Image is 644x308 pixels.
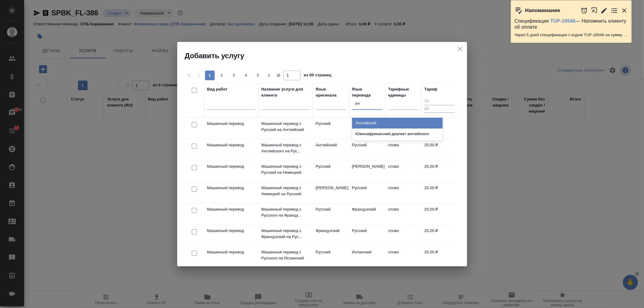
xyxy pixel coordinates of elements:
[385,225,421,246] td: слово
[421,160,458,182] td: 20,00 ₽
[207,249,255,255] p: Машинный перевод
[581,7,588,14] button: Отложить
[421,225,458,246] td: 20,00 ₽
[388,86,418,98] div: Тарифные единицы
[261,185,310,197] p: Машинный перевод с Немецкий на Русский
[550,18,575,24] a: TUP-16546
[261,206,310,218] p: Машинный перевод с Русского на Францу...
[514,18,628,30] p: Спецификация — Напомнить клиенту об оплате
[261,228,310,240] p: Машинный перевод с Французский на Рус...
[349,225,385,246] td: Русский
[385,246,421,267] td: слово
[425,98,455,105] input: От
[316,86,346,98] div: Язык оригинала
[313,182,349,203] td: [PERSON_NAME]
[611,7,618,14] button: Перейти в todo
[207,164,255,170] p: Машинный перевод
[261,164,310,176] p: Машинный перевод с Русский на Немецкий
[385,139,421,160] td: слово
[313,118,349,139] td: Русский
[421,182,458,203] td: 20,00 ₽
[425,105,455,113] input: До
[352,129,443,139] div: Южноафриканский диалект английского
[352,118,443,129] div: Английский
[207,121,255,127] p: Машинный перевод
[349,246,385,267] td: Испанский
[207,206,255,212] p: Машинный перевод
[591,4,598,17] button: Открыть в новой вкладке
[261,121,310,133] p: Машинный перевод с Русский на Английский
[349,182,385,203] td: Русский
[349,203,385,224] td: Французский
[313,160,349,182] td: Русский
[313,225,349,246] td: Французский
[514,32,628,38] p: Через 5 дней спецификация с кодом TUP-16546 на сумму 100926.66 RUB будет просрочена
[207,185,255,191] p: Машинный перевод
[313,139,349,160] td: Английский
[229,71,239,80] button: 3
[304,71,332,80] span: из 60 страниц
[229,72,239,78] span: 3
[385,160,421,182] td: слово
[349,160,385,182] td: [PERSON_NAME]
[207,142,255,148] p: Машинный перевод
[253,72,263,78] span: 5
[425,86,437,92] div: Тариф
[525,8,560,14] p: Напоминание
[385,182,421,203] td: слово
[421,203,458,224] td: 20,00 ₽
[261,86,310,98] div: Название услуги для клиента
[241,72,251,78] span: 4
[253,71,263,80] button: 5
[217,71,227,80] button: 2
[207,86,228,92] div: Вид работ
[261,249,310,261] p: Машинный перевод с Русского на Испанский
[385,203,421,224] td: слово
[241,71,251,80] button: 4
[217,72,227,78] span: 2
[621,7,628,14] button: Закрыть
[185,51,467,61] h2: Добавить услугу
[456,44,465,53] button: close
[207,228,255,234] p: Машинный перевод
[352,86,382,98] div: Язык перевода
[261,142,310,154] p: Машинный перевод с Английского на Рус...
[313,203,349,224] td: Русский
[349,139,385,160] td: Русский
[313,246,349,267] td: Русский
[421,246,458,267] td: 20,00 ₽
[349,118,385,139] td: Английский
[601,7,608,14] button: Редактировать
[421,139,458,160] td: 20,00 ₽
